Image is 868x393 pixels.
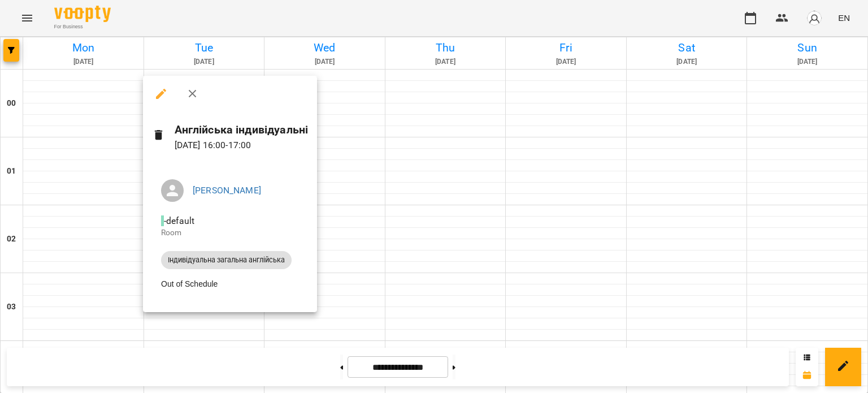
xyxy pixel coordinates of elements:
p: [DATE] 16:00 - 17:00 [175,139,309,152]
li: Out of Schedule [152,274,308,294]
p: Room [161,227,299,239]
span: - default [161,215,197,226]
h6: Англійська індивідуальні [175,121,309,139]
a: [PERSON_NAME] [193,185,261,196]
span: Індивідуальна загальна англійська [161,255,292,265]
